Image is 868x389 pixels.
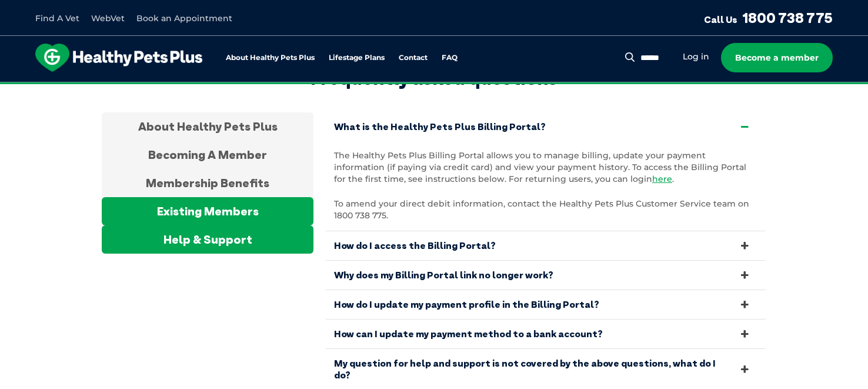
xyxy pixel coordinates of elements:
[721,43,833,72] a: Become a member
[652,174,672,184] a: here
[325,290,766,319] a: How do I update my payment profile in the Billing Portal?
[136,13,232,24] a: Book an Appointment
[325,231,766,260] a: How do I access the Billing Portal?
[102,112,313,141] div: About Healthy Pets Plus
[442,54,458,62] a: FAQ
[325,349,766,389] a: My question for help and support is not covered by the above questions, what do I do?
[334,150,746,184] span: The Healthy Pets Plus Billing Portal allows you to manage billing, update your payment informatio...
[623,51,637,63] button: Search
[102,169,313,197] div: Membership Benefits
[35,44,202,72] img: hpp-logo
[325,261,766,290] a: Why does my Billing Portal link no longer work?
[215,82,654,93] span: Proactive, preventative wellness program designed to keep your pet healthier and happier for longer
[683,51,709,62] a: Log in
[325,320,766,348] a: How can I update my payment method to a bank account?
[329,54,385,62] a: Lifestage Plans
[102,141,313,169] div: Becoming A Member
[399,54,428,62] a: Contact
[102,67,766,89] h2: Frequently asked questions
[35,13,79,24] a: Find A Vet
[226,54,315,62] a: About Healthy Pets Plus
[91,13,125,24] a: WebVet
[102,197,313,225] div: Existing Members
[102,225,313,254] div: Help & Support
[334,198,749,221] span: To amend your direct debit information, contact the Healthy Pets Plus Customer Service team on 18...
[704,9,833,26] a: Call Us1800 738 775
[325,112,766,141] a: What is the Healthy Pets Plus Billing Portal?
[704,14,737,25] span: Call Us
